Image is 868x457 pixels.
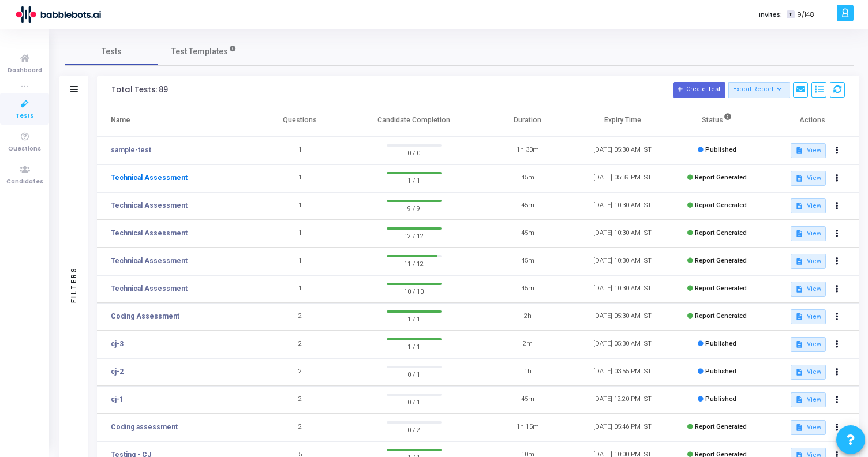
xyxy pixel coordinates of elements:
mat-icon: description [795,147,803,155]
td: 45m [480,275,575,303]
span: Report Generated [695,257,747,264]
a: Technical Assessment [111,200,188,211]
span: Report Generated [695,312,747,320]
button: View [791,337,826,352]
span: Published [705,368,736,375]
button: View [791,254,826,269]
th: Name [97,104,253,137]
td: 2 [253,303,347,331]
mat-icon: description [795,285,803,293]
a: sample-test [111,145,151,155]
td: 2 [253,386,347,414]
span: Test Templates [171,46,228,58]
span: 1 / 1 [387,174,442,186]
td: [DATE] 03:55 PM IST [575,358,669,386]
th: Candidate Completion [347,104,480,137]
span: 11 / 12 [387,257,442,269]
td: [DATE] 10:30 AM IST [575,248,669,275]
span: Tests [16,111,33,121]
button: View [791,365,826,380]
img: logo [14,3,101,26]
a: cj-1 [111,394,124,404]
td: [DATE] 10:30 AM IST [575,192,669,220]
button: View [791,226,826,241]
span: Questions [8,144,41,154]
span: T [787,10,794,19]
a: Technical Assessment [111,256,188,266]
mat-icon: description [795,174,803,182]
span: 10 / 10 [387,285,442,297]
button: View [791,282,826,297]
span: Report Generated [695,229,747,237]
label: Invites: [759,10,782,20]
th: Expiry Time [575,104,669,137]
td: [DATE] 05:30 AM IST [575,303,669,331]
td: 2m [480,331,575,358]
mat-icon: description [795,396,803,404]
td: [DATE] 10:30 AM IST [575,220,669,248]
td: [DATE] 12:20 PM IST [575,386,669,414]
td: 1 [253,137,347,164]
td: [DATE] 05:30 AM IST [575,331,669,358]
td: 2 [253,331,347,358]
span: Report Generated [695,423,747,430]
td: [DATE] 05:39 PM IST [575,164,669,192]
td: [DATE] 10:30 AM IST [575,275,669,303]
button: View [791,392,826,407]
a: Technical Assessment [111,283,188,294]
td: 1 [253,164,347,192]
td: 45m [480,192,575,220]
span: 0 / 1 [387,396,442,407]
a: cj-3 [111,339,124,349]
td: 1 [253,248,347,275]
span: 1 / 1 [387,313,442,324]
button: Export Report [728,82,790,98]
span: Candidates [6,177,43,187]
span: Report Generated [695,284,747,292]
td: [DATE] 05:46 PM IST [575,414,669,441]
span: 9 / 9 [387,202,442,213]
span: Dashboard [8,66,42,76]
button: View [791,420,826,435]
th: Questions [253,104,347,137]
th: Duration [480,104,575,137]
td: 1 [253,220,347,248]
td: 2 [253,358,347,386]
span: 12 / 12 [387,230,442,241]
a: Coding assessment [111,422,178,432]
a: Technical Assessment [111,173,188,183]
span: Published [705,340,736,347]
td: 1h [480,358,575,386]
span: 0 / 0 [387,147,442,158]
td: 45m [480,248,575,275]
span: Report Generated [695,174,747,181]
mat-icon: description [795,230,803,238]
span: 0 / 1 [387,368,442,380]
mat-icon: description [795,257,803,265]
td: 45m [480,386,575,414]
td: [DATE] 05:30 AM IST [575,137,669,164]
a: cj-2 [111,366,124,377]
mat-icon: description [795,202,803,210]
button: View [791,309,826,324]
td: 2h [480,303,575,331]
span: Tests [102,46,122,58]
th: Status [670,104,765,137]
td: 45m [480,220,575,248]
a: Technical Assessment [111,228,188,238]
span: Published [705,395,736,403]
mat-icon: description [795,368,803,376]
button: View [791,198,826,213]
mat-icon: description [795,424,803,432]
span: 9/148 [797,10,814,20]
span: Published [705,146,736,153]
th: Actions [765,104,859,137]
span: 1 / 1 [387,340,442,352]
a: Coding Assessment [111,311,179,321]
td: 1 [253,192,347,220]
button: Create Test [673,82,725,98]
mat-icon: description [795,313,803,321]
td: 45m [480,164,575,192]
mat-icon: description [795,340,803,349]
td: 2 [253,414,347,441]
